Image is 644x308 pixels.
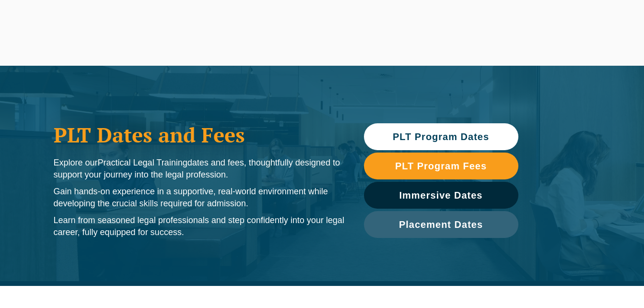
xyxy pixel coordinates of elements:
h1: PLT Dates and Fees [54,123,345,147]
p: Gain hands-on experience in a supportive, real-world environment while developing the crucial ski... [54,186,345,210]
a: PLT Program Dates [364,123,518,150]
a: Placement Dates [364,211,518,238]
a: Immersive Dates [364,182,518,209]
a: PLT Program Fees [364,153,518,179]
p: Learn from seasoned legal professionals and step confidently into your legal career, fully equipp... [54,214,345,238]
span: PLT Program Fees [395,161,487,171]
p: Explore our dates and fees, thoughtfully designed to support your journey into the legal profession. [54,157,345,181]
span: PLT Program Dates [393,132,489,142]
span: Placement Dates [399,220,483,229]
span: Practical Legal Training [98,158,187,167]
span: Immersive Dates [399,190,483,200]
